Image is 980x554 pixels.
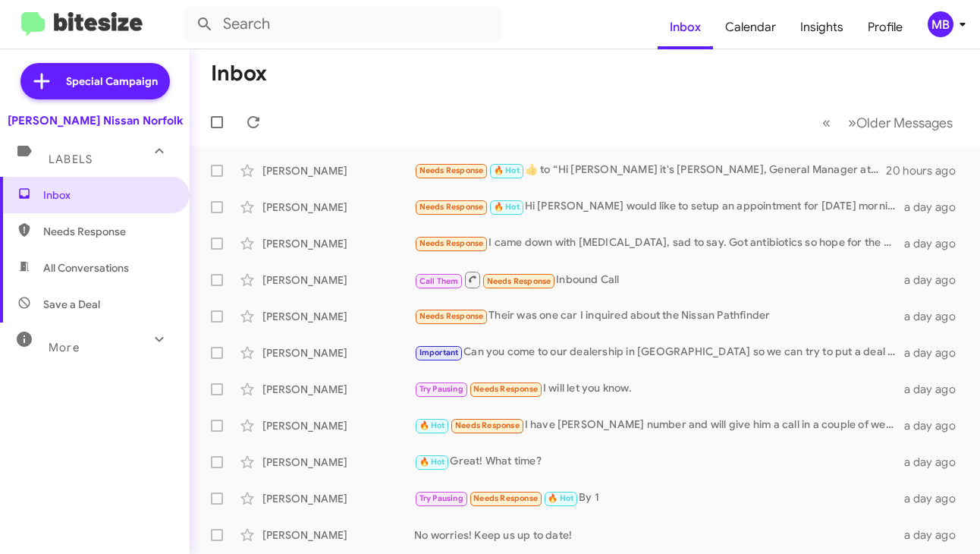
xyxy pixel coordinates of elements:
a: Special Campaign [20,63,170,99]
span: Needs Response [455,420,520,430]
div: Hi [PERSON_NAME] would like to setup an appointment for [DATE] morning to rebook at the 2023 outl... [414,198,904,216]
span: Needs Response [419,238,484,248]
div: Their was one car I inquired about the Nissan Pathfinder [414,307,904,325]
div: [PERSON_NAME] [262,527,414,543]
div: a day ago [904,309,968,324]
span: Needs Response [43,224,172,239]
div: a day ago [904,527,968,543]
div: [PERSON_NAME] [262,382,414,397]
div: [PERSON_NAME] [262,418,414,433]
span: Needs Response [473,384,538,394]
span: 🔥 Hot [494,165,520,175]
span: Important [419,348,459,357]
div: Great! What time? [414,453,904,471]
button: MB [915,11,963,37]
div: a day ago [904,272,968,288]
input: Search [184,6,502,42]
span: Needs Response [419,165,484,175]
span: 🔥 Hot [419,420,445,430]
span: Needs Response [419,202,484,212]
div: 20 hours ago [886,163,968,178]
nav: Page navigation example [814,107,962,138]
a: Calendar [713,5,788,49]
span: Try Pausing [419,493,463,503]
span: 🔥 Hot [548,493,573,503]
div: a day ago [904,345,968,360]
span: More [49,341,80,354]
div: [PERSON_NAME] Nissan Norfolk [8,113,183,128]
span: Call Them [419,276,459,286]
div: [PERSON_NAME] [262,236,414,251]
span: Labels [49,153,93,166]
span: Save a Deal [43,297,100,312]
span: Special Campaign [66,74,158,89]
div: [PERSON_NAME] [262,345,414,360]
div: a day ago [904,382,968,397]
h1: Inbox [211,61,267,86]
div: No worries! Keep us up to date! [414,527,904,543]
span: 🔥 Hot [494,202,520,212]
span: Older Messages [856,115,953,131]
a: Profile [856,5,915,49]
a: Inbox [658,5,713,49]
span: All Conversations [43,260,129,275]
div: a day ago [904,200,968,215]
div: [PERSON_NAME] [262,272,414,288]
a: Insights [788,5,856,49]
div: [PERSON_NAME] [262,163,414,178]
div: [PERSON_NAME] [262,309,414,324]
span: « [822,113,831,132]
div: [PERSON_NAME] [262,491,414,506]
div: a day ago [904,491,968,506]
span: Needs Response [487,276,551,286]
div: I have [PERSON_NAME] number and will give him a call in a couple of weeks. My husband is an offsh... [414,417,904,434]
div: a day ago [904,418,968,433]
span: Inbox [43,187,172,203]
div: Inbound Call [414,270,904,289]
div: [PERSON_NAME] [262,455,414,470]
div: a day ago [904,455,968,470]
div: ​👍​ to “ Hi [PERSON_NAME] it's [PERSON_NAME], General Manager at [PERSON_NAME] Nissan of [GEOGRAP... [414,162,886,179]
div: I will let you know. [414,380,904,398]
div: Can you come to our dealership in [GEOGRAPHIC_DATA] so we can try to put a deal together for you? [414,344,904,361]
span: » [848,113,856,132]
span: Needs Response [419,311,484,321]
div: [PERSON_NAME] [262,200,414,215]
div: a day ago [904,236,968,251]
span: Try Pausing [419,384,463,394]
button: Previous [813,107,840,138]
div: I came down with [MEDICAL_DATA], sad to say. Got antibiotics so hope for the best. Plus, I am loo... [414,235,904,252]
span: Needs Response [473,493,538,503]
span: 🔥 Hot [419,457,445,467]
div: MB [928,11,953,37]
div: By 1 [414,489,904,507]
button: Next [839,107,962,138]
